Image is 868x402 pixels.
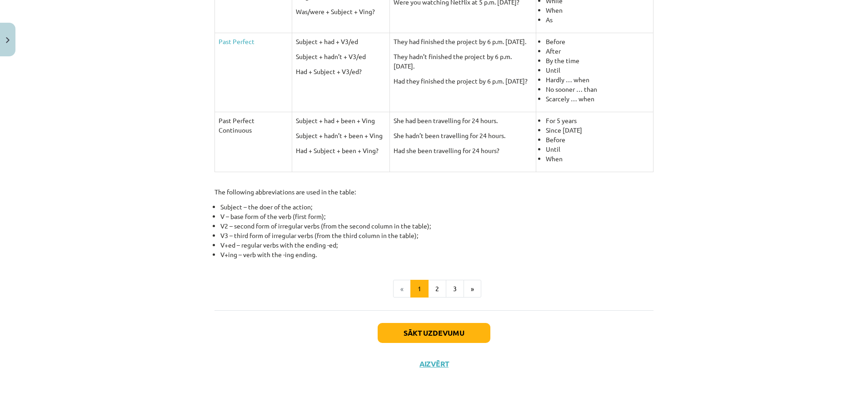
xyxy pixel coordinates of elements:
[296,146,386,155] p: Had + Subject + been + Ving?
[446,280,464,298] button: 3
[296,131,386,140] p: Subject + hadn’t + been + Ving
[296,7,386,16] p: Was/were + Subject + Ving?
[410,280,429,298] button: 1
[394,116,532,125] p: She had been travelling for 24 hours.
[546,37,649,46] li: Before
[296,116,386,125] p: Subject + had + been + Ving
[546,154,649,164] li: When
[220,212,653,221] li: V – base form of the verb (first form);
[220,250,653,259] li: V+ing – verb with the -ing ending.
[417,359,451,368] button: Aizvērt
[546,135,649,144] li: Before
[215,187,653,197] p: The following abbreviations are used in the table:
[394,76,532,86] p: Had they finished the project by 6 p.m. [DATE]?
[428,280,446,298] button: 2
[546,75,649,84] li: Hardly … when
[546,84,649,94] li: No sooner … than
[215,280,653,298] nav: Page navigation example
[546,144,649,154] li: Until
[296,52,386,61] p: Subject + hadn’t + V3/ed
[546,94,649,104] li: Scarcely … when
[296,67,386,76] p: Had + Subject + V3/ed?
[378,323,490,343] button: Sākt uzdevumu
[546,15,649,25] li: As
[219,116,288,135] p: Past Perfect Continuous
[296,37,386,46] p: Subject + had + V3/ed
[219,37,254,45] a: Past Perfect
[546,5,649,15] li: When
[220,240,653,250] li: V+ed – regular verbs with the ending -ed;
[546,116,649,125] li: For 5 years
[394,37,532,46] p: They had finished the project by 6 p.m. [DATE].
[394,52,532,71] p: They hadn’t finished the project by 6 p.m. [DATE].
[394,146,532,155] p: Had she been travelling for 24 hours?
[464,280,481,298] button: »
[546,65,649,75] li: Until
[220,202,653,212] li: Subject – the doer of the action;
[220,221,653,231] li: V2 – second form of irregular verbs (from the second column in the table);
[546,46,649,56] li: After
[546,125,649,135] li: Since [DATE]
[394,131,532,140] p: She hadn’t been travelling for 24 hours.
[220,231,653,240] li: V3 – third form of irregular verbs (from the third column in the table);
[6,37,10,43] img: icon-close-lesson-0947bae3869378f0d4975bcd49f059093ad1ed9edebbc8119c70593378902aed.svg
[546,56,649,65] li: By the time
